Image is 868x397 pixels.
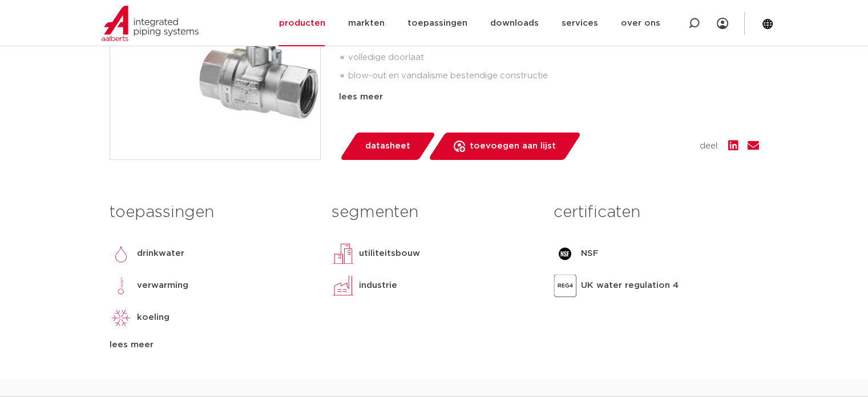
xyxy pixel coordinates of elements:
img: drinkwater [110,242,132,265]
li: pTFE zittingen [348,85,759,103]
p: NSF [581,247,599,260]
span: toevoegen aan lijst [470,137,556,155]
p: industrie [359,279,397,292]
div: lees meer [339,90,759,104]
a: datasheet [339,133,436,160]
div: lees meer [110,338,314,352]
p: UK water regulation 4 [581,279,679,292]
h3: toepassingen [110,201,314,224]
p: koeling [137,311,169,324]
li: blow-out en vandalisme bestendige constructie [348,67,759,85]
h3: certificaten [554,201,758,224]
span: datasheet [365,137,410,155]
p: verwarming [137,279,188,292]
img: verwarming [110,274,132,297]
h3: segmenten [332,201,536,224]
img: utiliteitsbouw [332,242,354,265]
p: drinkwater [137,247,184,260]
span: deel: [700,139,719,153]
img: UK water regulation 4 [554,274,576,297]
img: industrie [332,274,354,297]
p: utiliteitsbouw [359,247,420,260]
img: koeling [110,306,132,329]
li: volledige doorlaat [348,49,759,67]
img: NSF [554,242,576,265]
